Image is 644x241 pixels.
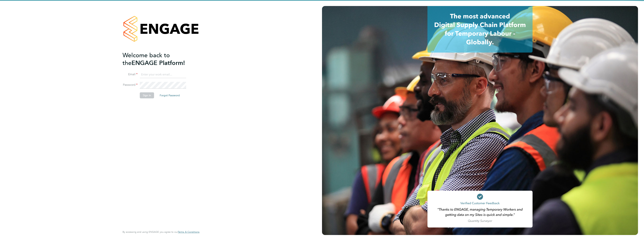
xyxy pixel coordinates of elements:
[123,83,138,87] label: Password
[123,51,196,67] h2: ENGAGE Platform!
[157,92,183,98] button: Forgot Password
[123,52,170,67] span: Welcome back to the
[140,92,154,98] button: Sign In
[123,230,199,233] span: By accessing and using ENGAGE you agree to our
[123,72,138,76] label: Email
[178,230,199,233] a: Terms & Conditions
[140,71,186,78] input: Enter your work email...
